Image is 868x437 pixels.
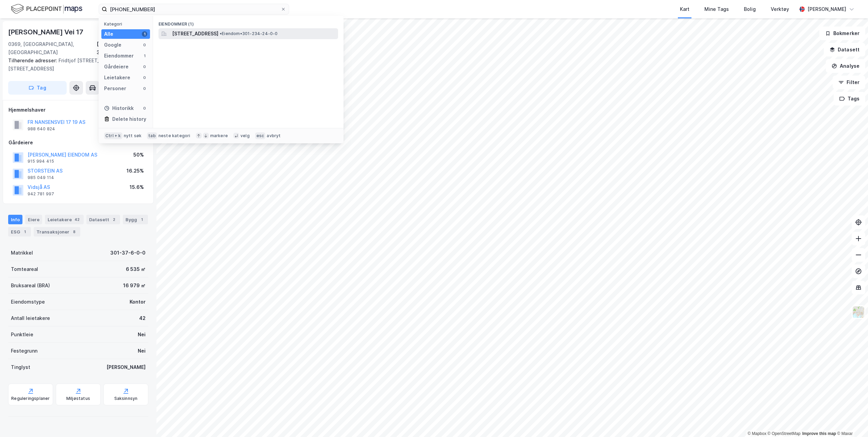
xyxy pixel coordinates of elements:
div: Matrikkel [11,249,33,257]
button: Tags [834,92,865,106]
div: 6 535 ㎡ [126,265,146,273]
div: Nei [138,347,146,355]
div: Bygg [123,215,148,224]
div: Leietakere [104,74,130,82]
div: Verktøy [771,5,789,13]
div: Gårdeiere [9,139,148,147]
div: Festegrunn [11,347,37,355]
div: velg [240,133,250,139]
div: Google [104,41,121,49]
div: 16.25% [127,167,144,175]
div: Datasett [86,215,120,224]
div: 42 [139,314,146,322]
div: 985 049 114 [28,175,54,180]
a: Mapbox [748,431,766,436]
div: Tinglyst [11,363,30,371]
iframe: Chat Widget [834,404,868,437]
span: • [220,31,222,36]
div: 1 [142,53,147,59]
div: Eiendommer [104,52,134,60]
div: Fridtjof [STREET_ADDRESS], [STREET_ADDRESS] [8,56,143,73]
button: Bokmerker [819,27,865,40]
div: Punktleie [11,330,33,339]
div: 15.6% [130,183,144,191]
button: Analyse [826,59,865,73]
div: Mine Tags [704,5,729,13]
div: 0 [142,86,147,91]
img: logo.f888ab2527a4732fd821a326f86c7f29.svg [11,3,82,15]
span: Tilhørende adresser: [8,58,59,63]
div: 915 994 415 [28,159,54,164]
div: 942 781 997 [28,191,54,197]
div: Kart [680,5,689,13]
div: 1 [138,216,145,223]
div: Kontor [130,298,146,306]
input: Søk på adresse, matrikkel, gårdeiere, leietakere eller personer [107,4,281,14]
img: Z [852,306,865,319]
div: 1 [142,31,147,37]
button: Datasett [824,43,865,56]
button: Tag [8,81,67,95]
div: 16 979 ㎡ [123,281,146,290]
span: [STREET_ADDRESS] [172,30,218,38]
div: Kategori [104,21,150,27]
div: Eiere [25,215,42,224]
div: esc [255,132,266,139]
div: nytt søk [124,133,142,139]
div: [GEOGRAPHIC_DATA], 37/6 [97,40,148,56]
div: Delete history [112,115,146,123]
div: 0 [142,42,147,48]
div: Bruksareal (BRA) [11,281,50,290]
div: Hjemmelshaver [9,106,148,114]
div: 8 [71,228,78,235]
button: Filter [833,76,865,89]
div: Nei [138,330,146,339]
div: 0 [142,64,147,69]
div: Leietakere [45,215,84,224]
div: Saksinnsyn [114,396,138,401]
div: neste kategori [158,133,190,139]
div: Personer [104,84,126,93]
a: Improve this map [802,431,836,436]
div: markere [210,133,228,139]
div: Historikk [104,104,134,112]
div: 0 [142,75,147,80]
div: Tomteareal [11,265,38,273]
div: Eiendomstype [11,298,45,306]
div: Ctrl + k [104,132,122,139]
div: Reguleringsplaner [11,396,50,401]
div: 42 [73,216,81,223]
div: Bolig [744,5,756,13]
div: 988 640 824 [28,126,55,132]
div: Transaksjoner [34,227,80,237]
div: Eiendommer (1) [153,16,344,28]
div: [PERSON_NAME] [807,5,846,13]
span: Eiendom • 301-234-24-0-0 [220,31,278,36]
div: [PERSON_NAME] [106,363,146,371]
div: Info [8,215,22,224]
div: [PERSON_NAME] Vei 17 [8,27,85,37]
div: 0369, [GEOGRAPHIC_DATA], [GEOGRAPHIC_DATA] [8,40,97,56]
div: Miljøstatus [66,396,90,401]
a: OpenStreetMap [768,431,801,436]
div: tab [147,132,157,139]
div: avbryt [267,133,281,139]
div: 0 [142,106,147,111]
div: ESG [8,227,31,237]
div: Gårdeiere [104,63,129,71]
div: Antall leietakere [11,314,50,322]
div: 1 [21,228,28,235]
div: 301-37-6-0-0 [110,249,146,257]
div: 2 [111,216,117,223]
div: 50% [133,151,144,159]
div: Alle [104,30,113,38]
